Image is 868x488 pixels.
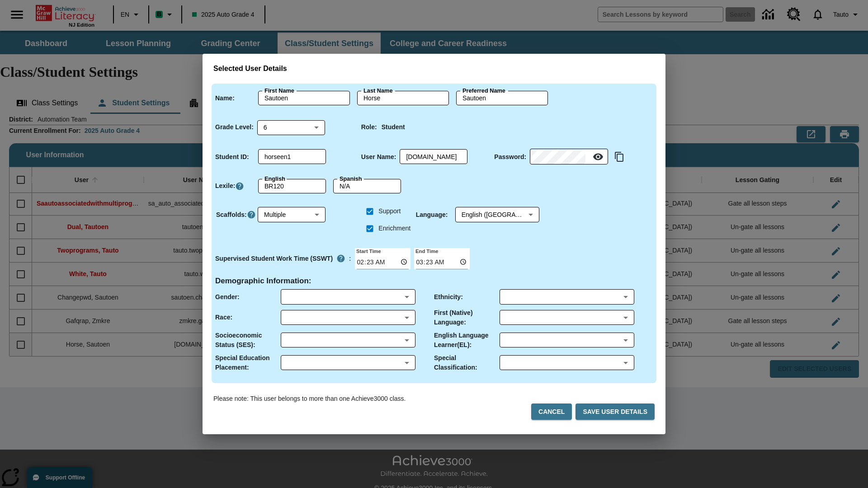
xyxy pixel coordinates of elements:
p: Special Education Placement : [215,353,281,372]
span: Support [378,206,401,216]
label: Start Time [355,247,381,254]
p: Special Classification : [434,353,500,372]
div: : [215,250,351,267]
div: Password [530,150,608,164]
p: Student [382,122,405,132]
div: User Name [400,150,467,164]
label: Last Name [363,87,392,95]
span: Enrichment [378,224,410,233]
button: Reveal Password [589,148,607,166]
div: Grade Level [257,120,325,135]
div: Language [455,207,539,222]
button: Click here to know more about Scaffolds [247,210,256,220]
p: English Language Learner(EL) : [434,331,500,350]
p: Grade Level : [215,122,254,132]
div: English ([GEOGRAPHIC_DATA]) [455,207,539,222]
p: Lexile : [215,181,235,191]
h4: Demographic Information : [215,277,311,286]
button: Save User Details [576,404,655,420]
div: Multiple [258,207,325,222]
p: Ethnicity : [434,292,463,302]
p: Name : [215,94,235,103]
p: First (Native) Language : [434,308,500,327]
label: First Name [264,87,294,95]
p: Race : [215,313,232,322]
button: Supervised Student Work Time is the timeframe when students can take LevelSet and when lessons ar... [333,250,349,267]
label: English [264,175,285,183]
p: Gender : [215,292,240,302]
div: Student ID [258,150,326,164]
button: Copy text to clipboard [612,149,627,164]
p: Supervised Student Work Time (SSWT) [215,254,333,263]
label: End Time [414,247,438,254]
label: Spanish [340,175,362,183]
button: Cancel [531,404,572,420]
div: 6 [257,120,325,135]
p: Password : [494,152,526,162]
p: Role : [361,122,377,132]
h3: Selected User Details [213,65,655,73]
p: Student ID : [215,152,249,162]
a: Click here to know more about Lexiles, Will open in new tab [235,182,244,191]
p: Scaffolds : [216,210,247,220]
p: Please note: This user belongs to more than one Achieve3000 class. [213,394,406,404]
p: Socioeconomic Status (SES) : [215,331,281,350]
label: Preferred Name [462,87,505,95]
p: User Name : [361,152,396,162]
p: Language : [416,210,448,220]
div: Scaffolds [258,207,325,222]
